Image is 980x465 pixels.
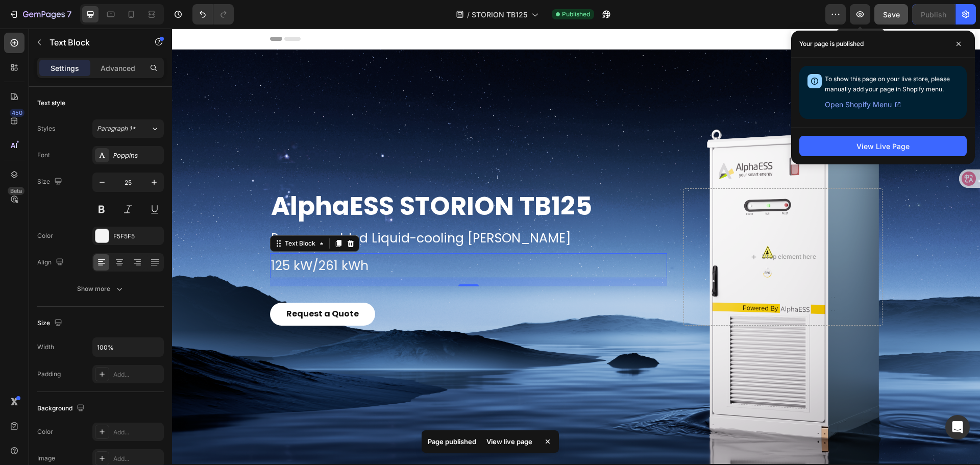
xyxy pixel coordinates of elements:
div: View Live Page [856,141,910,152]
span: STORION TB125 [472,9,527,20]
div: Width [37,342,54,352]
div: Color [37,427,53,436]
div: Drop element here [590,224,644,232]
div: Color [37,231,53,240]
p: Settings [51,63,79,74]
div: Undo/Redo [192,4,234,25]
div: Image [37,454,55,463]
span: To show this page on your live store, please manually add your page in Shopify menu. [825,75,950,93]
div: 450 [10,109,24,117]
div: Text style [37,99,65,108]
div: Open Intercom Messenger [945,415,970,439]
div: View live page [480,434,538,449]
p: Page published [428,436,476,447]
p: 7 [67,8,71,20]
div: Align [37,256,66,270]
div: Beta [8,187,24,195]
span: Save [883,10,900,19]
div: Padding [37,370,61,379]
span: Open Shopify Menu [825,99,892,111]
button: View Live Page [799,136,967,156]
button: Show more [37,280,164,298]
span: / [467,9,470,20]
button: Save [874,4,908,25]
div: Add... [113,428,161,437]
div: Add... [113,370,161,379]
div: Poppins [113,151,161,160]
div: Size [37,175,64,189]
iframe: Design area [172,29,980,465]
p: Advanced [101,63,135,74]
button: 7 [4,4,76,25]
div: Styles [37,124,55,133]
input: Auto [93,338,163,356]
div: Add... [113,454,161,463]
span: Published [562,10,590,19]
div: F5F5F5 [113,232,161,241]
div: Size [37,316,64,330]
div: Publish [921,9,946,20]
div: Background [37,402,87,415]
button: Paragraph 1* [92,119,164,138]
span: Paragraph 1* [97,124,136,133]
button: Publish [912,4,955,25]
div: Font [37,151,50,160]
p: Your page is published [799,39,864,49]
div: Show more [77,284,125,294]
p: Text Block [50,36,136,48]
